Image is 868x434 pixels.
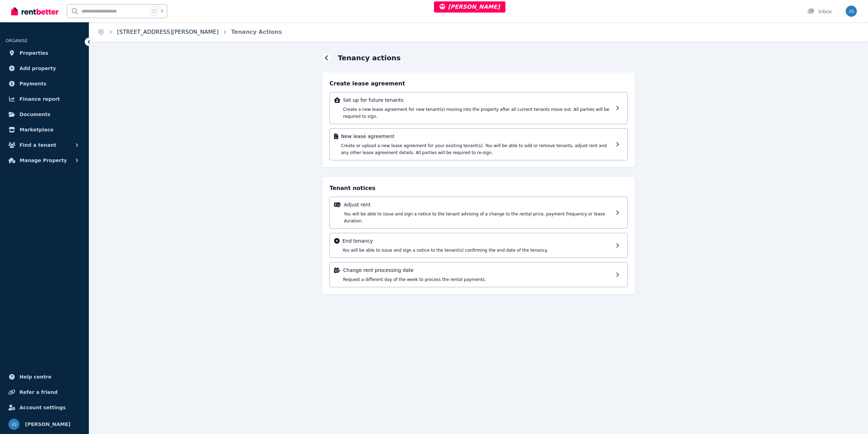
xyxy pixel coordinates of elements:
h1: Tenancy actions [338,53,401,63]
p: Adjust rent [344,201,613,208]
a: Marketplace [6,123,83,137]
span: Properties [20,49,48,57]
span: Find a tenant [20,141,56,149]
span: Manage Property [20,156,67,165]
p: End tenancy [342,237,613,244]
div: Inbox [807,8,832,15]
span: Request a different day of the week to process the rental payments. [343,277,486,282]
a: [STREET_ADDRESS][PERSON_NAME] [117,29,219,35]
span: Create or upload a new lease agreement for your existing tenant(s). You will be able to add or re... [341,143,607,155]
a: Add property [6,61,83,75]
span: Add property [20,64,56,73]
span: Marketplace [20,125,53,134]
a: Help centre [6,370,83,384]
span: Account settings [20,403,66,412]
span: k [161,8,163,14]
h4: Create lease agreement [330,79,628,88]
p: Change rent processing date [343,267,613,274]
span: ORGANISE [6,38,28,43]
span: Payments [20,79,46,88]
p: New lease agreement [341,133,613,140]
a: Finance report [6,92,83,106]
button: Find a tenant [6,138,83,152]
a: Tenancy Actions [231,29,282,35]
img: Jing Qian [8,419,20,430]
span: [PERSON_NAME] [25,420,70,428]
span: Documents [20,110,51,119]
a: Properties [6,46,83,60]
span: You will be able to issue and sign a notice to the tenant(s) confirming the end date of the tenancy. [342,248,548,253]
span: Help centre [20,373,52,381]
a: Account settings [6,401,83,414]
img: Jing Qian [846,6,857,17]
a: Set up for future tenantsCreate a new lease agreement for new tenant(s) moving into the property ... [330,92,628,124]
h4: Tenant notices [330,184,628,192]
p: Set up for future tenants [343,97,613,104]
img: RentBetter [11,6,59,16]
span: Create a new lease agreement for new tenant(s) moving into the property after all current tenants... [343,107,609,119]
button: Manage Property [6,153,83,167]
span: [PERSON_NAME] [440,3,500,10]
span: Finance report [20,95,60,103]
nav: Breadcrumb [89,22,290,42]
span: You will be able to issue and sign a notice to the tenant advising of a change to the rental pric... [344,212,605,223]
span: Refer a friend [20,388,57,396]
a: Documents [6,107,83,121]
a: Payments [6,77,83,91]
a: Refer a friend [6,385,83,399]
